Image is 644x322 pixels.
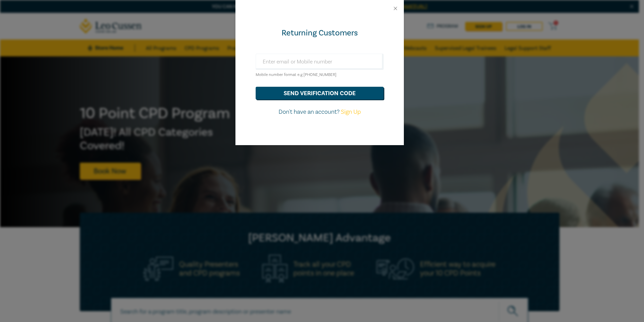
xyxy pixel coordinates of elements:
[256,108,384,116] p: Don't have an account?
[256,72,336,77] small: Mobile number format e.g [PHONE_NUMBER]
[256,54,384,70] input: Enter email or Mobile number
[392,5,398,11] button: Close
[256,28,384,38] div: Returning Customers
[256,87,384,100] button: send verification code
[341,108,361,116] a: Sign Up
